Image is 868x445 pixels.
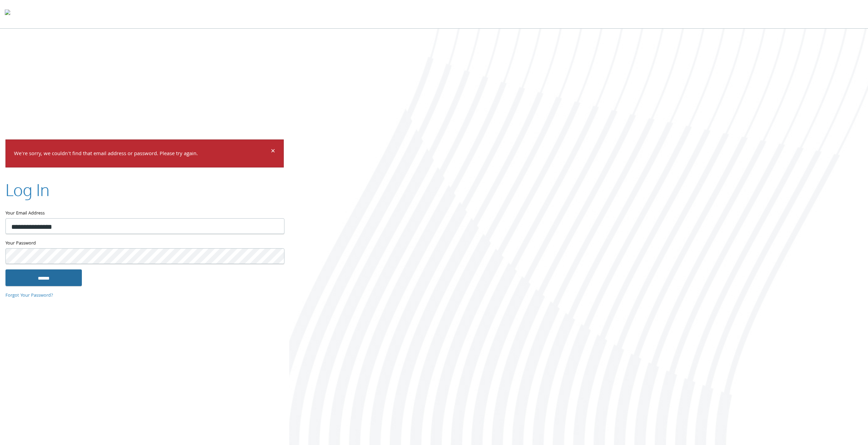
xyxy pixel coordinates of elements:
a: Forgot Your Password? [5,292,53,299]
button: Dismiss alert [271,148,275,156]
label: Your Password [5,240,284,248]
span: × [271,145,275,159]
h2: Log In [5,178,49,201]
p: We're sorry, we couldn't find that email address or password. Please try again. [14,149,270,159]
img: todyl-logo-dark.svg [5,7,10,21]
